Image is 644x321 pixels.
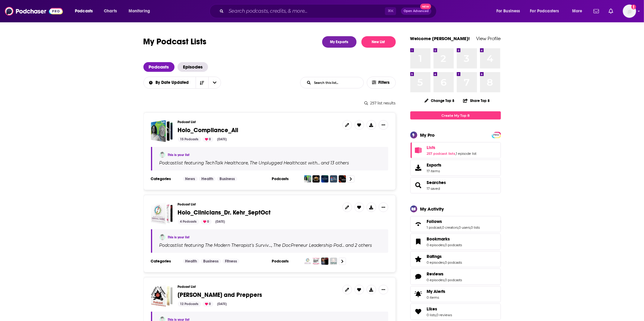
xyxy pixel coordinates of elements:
span: Reviews [410,269,501,285]
span: My Alerts [427,289,446,294]
a: TechTalk Healthcare [204,160,248,165]
button: Show More Button [379,285,388,294]
a: Show notifications dropdown [591,6,601,16]
a: Likes [412,307,425,316]
span: New [420,4,431,9]
span: Filters [379,81,391,85]
div: [DATE] [213,219,228,224]
a: 0 users [459,225,470,230]
a: Holo_Compliance_Ali [151,120,173,142]
span: Bookmarks [427,236,450,242]
span: Likes [427,306,437,312]
button: open menu [143,81,196,85]
span: , [444,243,445,247]
a: The Unplugged Healthcast with… [249,160,320,165]
a: Holo_Clinicians_Dr. Kehr_SeptOct [178,209,271,216]
a: Holo_Compliance_Ali [178,127,239,134]
a: Fitness [223,259,239,264]
a: Charts [100,6,120,16]
h3: Categories [151,176,178,181]
a: PRO [493,132,500,137]
span: , [248,160,249,166]
a: Podchaser - Follow, Share and Rate Podcasts [5,5,63,17]
a: Bookmarks [412,237,425,246]
a: Reviews [427,271,462,277]
a: 1 podcast [427,225,442,230]
a: Health [199,176,216,181]
a: This is your list [168,153,190,157]
a: Show notifications dropdown [606,6,616,16]
button: open menu [124,6,158,16]
h3: Podcast List [178,202,338,206]
img: TechTalk Healthcare [304,175,311,183]
a: Follows [412,220,425,228]
button: open menu [71,6,101,16]
div: [DATE] [215,301,229,307]
div: 0 [203,301,213,307]
a: Lists [427,145,477,150]
a: Searches [412,181,425,189]
button: New List [361,36,396,48]
a: 257 podcast lists [427,151,456,156]
div: 4 Podcasts [178,219,199,224]
button: open menu [492,6,528,16]
img: Kelly Teemer [159,234,165,240]
h1: My Podcast Lists [143,36,207,48]
a: Ratings [427,254,462,259]
button: Sort Direction [196,77,208,88]
span: PRO [493,133,500,137]
a: Lists [412,146,425,154]
img: The Modern Therapist's Survival Guide with Curt Widhalm and Katie Vernoy [304,258,311,265]
h4: The Modern Therapist's Surviv… [205,243,272,248]
a: 0 episodes [427,260,444,265]
span: My Alerts [412,290,425,298]
a: Health [183,259,200,264]
img: Talking HealthTech [330,175,337,183]
h3: Podcast List [178,285,338,289]
svg: Add a profile image [631,5,636,9]
span: , [436,313,437,317]
a: Create My Top 8 [410,111,501,119]
span: Podcasts [75,7,93,15]
button: Share Top 8 [463,95,490,106]
span: Bookmarks [410,234,501,250]
span: , [456,151,456,156]
button: open menu [208,77,221,88]
a: Episodes [178,62,208,72]
div: My Pro [420,132,435,138]
span: Richard Ryan_Surivivalist and Preppers [151,285,173,307]
span: Likes [410,304,501,320]
a: Kelly Teemer [159,152,165,158]
input: Search podcasts, credits, & more... [226,6,385,16]
a: The Modern Therapist's Surviv… [204,243,272,248]
span: More [572,7,582,15]
a: Business [217,176,237,181]
span: [PERSON_NAME] and Preppers [178,291,262,299]
h2: Choose List sort [143,77,221,89]
div: 15 Podcasts [178,137,201,142]
button: Show profile menu [623,5,636,18]
span: Lists [410,142,501,158]
h3: Categories [151,259,178,264]
h4: TechTalk Healthcare [205,160,248,165]
div: 0 [201,219,212,224]
a: My Alerts [410,286,501,302]
img: The Compliance Guy [321,258,328,265]
img: The Long Game by Apploi with David Pardo [330,258,337,265]
span: 17 items [427,169,442,173]
span: Follows [427,219,442,224]
a: 17 saved [427,186,440,191]
span: Ratings [410,251,501,267]
a: Holo_Clinicians_Dr. Kehr_SeptOct [151,202,173,224]
span: Holo_Compliance_Ali [178,126,239,134]
span: Exports [427,162,442,168]
button: open menu [526,6,568,16]
a: Follows [427,219,480,224]
button: Change Top 8 [421,97,458,104]
span: Exports [412,164,425,172]
div: Podcast list featuring [159,160,381,166]
a: 0 podcasts [445,260,462,265]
